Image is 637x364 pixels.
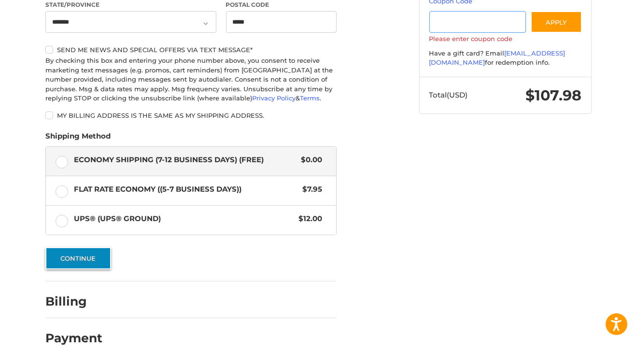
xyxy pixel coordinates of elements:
[531,11,582,33] button: Apply
[45,247,111,269] button: Continue
[45,131,111,146] legend: Shipping Method
[45,294,102,309] h2: Billing
[45,0,216,9] label: State/Province
[300,94,320,102] a: Terms
[45,112,337,119] label: My billing address is the same as my shipping address.
[45,56,337,103] div: By checking this box and entering your phone number above, you consent to receive marketing text ...
[526,86,582,104] span: $107.98
[429,11,526,33] input: Gift Certificate or Coupon Code
[429,35,582,42] label: Please enter coupon code
[252,94,296,102] a: Privacy Policy
[294,213,322,224] span: $12.00
[429,90,468,99] span: Total (USD)
[45,46,337,54] label: Send me news and special offers via text message*
[74,154,297,166] span: Economy Shipping (7-12 Business Days) (Free)
[226,0,337,9] label: Postal Code
[74,213,294,224] span: UPS® (UPS® Ground)
[45,331,102,346] h2: Payment
[429,49,582,68] div: Have a gift card? Email for redemption info.
[74,184,298,195] span: Flat Rate Economy ((5-7 Business Days))
[296,154,322,166] span: $0.00
[297,184,322,195] span: $7.95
